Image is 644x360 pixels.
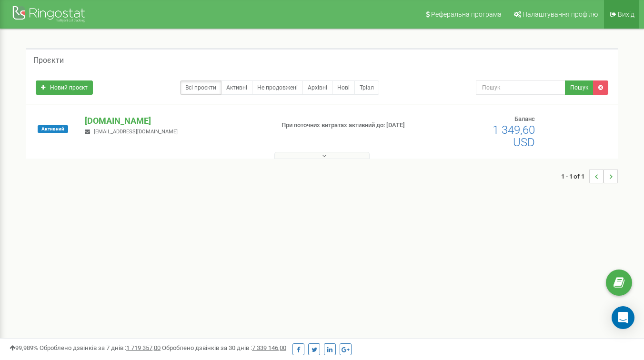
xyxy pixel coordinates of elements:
a: Новий проєкт [36,80,93,95]
u: 7 339 146,00 [252,344,286,351]
span: [EMAIL_ADDRESS][DOMAIN_NAME] [94,129,178,135]
span: 99,989% [10,344,38,351]
span: 1 349,60 USD [493,123,535,149]
nav: ... [561,160,618,193]
a: Не продовжені [252,80,303,95]
span: Активний [38,125,68,133]
a: Архівні [302,80,332,95]
p: [DOMAIN_NAME] [85,115,266,127]
span: 1 - 1 of 1 [561,169,589,183]
span: Вихід [618,10,634,18]
span: Оброблено дзвінків за 7 днів : [40,344,161,351]
h5: Проєкти [33,56,64,65]
span: Налаштування профілю [523,10,598,18]
a: Тріал [354,80,379,95]
a: Активні [221,80,252,95]
a: Всі проєкти [180,80,221,95]
span: Баланс [514,115,535,122]
span: Реферальна програма [431,10,502,18]
p: При поточних витратах активний до: [DATE] [282,121,414,130]
a: Нові [332,80,355,95]
button: Пошук [565,80,594,95]
div: Open Intercom Messenger [612,306,634,329]
input: Пошук [476,80,565,95]
span: Оброблено дзвінків за 30 днів : [162,344,286,351]
u: 1 719 357,00 [126,344,161,351]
